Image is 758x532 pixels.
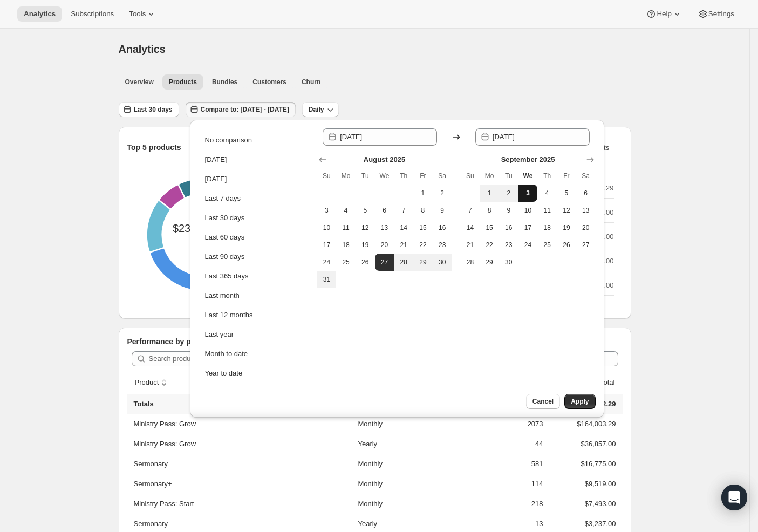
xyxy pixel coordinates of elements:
span: Tu [503,172,514,180]
span: Analytics [24,10,56,18]
button: Sunday August 3 2025 [317,202,337,219]
button: Thursday September 4 2025 [537,185,557,202]
button: Friday August 1 2025 [413,185,433,202]
button: Today Wednesday September 3 2025 [518,185,538,202]
span: Cancel [532,397,554,406]
th: Wednesday [375,167,394,185]
button: Friday September 26 2025 [557,236,576,254]
button: Sunday September 21 2025 [461,236,480,254]
span: 1 [418,189,428,197]
button: Monday September 8 2025 [480,202,499,219]
div: Last 60 days [205,232,245,243]
span: Su [465,172,476,180]
span: 21 [398,241,409,249]
button: Last year [202,326,310,343]
button: Last 7 days [202,190,310,207]
button: Friday September 12 2025 [557,202,576,219]
td: $16,775.00 [547,454,623,474]
button: Analytics [17,6,62,22]
span: Daily [309,105,324,114]
input: Search products [149,351,618,366]
button: Thursday August 7 2025 [394,202,413,219]
th: Tuesday [356,167,375,185]
th: Sunday [461,167,480,185]
td: Yearly [354,434,471,454]
button: Monday September 22 2025 [480,236,499,254]
span: 6 [581,189,591,197]
button: Wednesday September 24 2025 [518,236,538,254]
span: 18 [542,223,552,232]
span: Mo [340,172,351,180]
button: Tuesday September 2 2025 [499,185,518,202]
td: 581 [472,454,547,474]
span: 11 [340,223,351,232]
th: Sermonary [127,454,355,474]
button: Show previous month, July 2025 [315,152,330,167]
button: Tuesday September 23 2025 [499,236,518,254]
button: Wednesday September 10 2025 [518,202,538,219]
th: Saturday [433,167,452,185]
th: Ministry Pass: Start [127,494,355,514]
button: Sunday August 24 2025 [317,254,337,271]
button: Month to date [202,345,310,363]
th: Totals [127,394,355,414]
button: Year to date [202,365,310,382]
span: 25 [542,241,552,249]
span: 26 [360,258,371,267]
button: Friday August 22 2025 [413,236,433,254]
span: 17 [523,223,534,232]
span: 24 [523,241,534,249]
button: Subscriptions [64,6,120,22]
button: Saturday August 23 2025 [433,236,452,254]
td: 218 [472,494,547,514]
button: Friday August 8 2025 [413,202,433,219]
span: Tools [129,10,146,18]
span: 9 [503,206,514,215]
button: Saturday September 13 2025 [576,202,596,219]
div: Open Intercom Messenger [721,485,747,510]
td: Monthly [354,474,471,494]
span: We [523,172,534,180]
span: 2 [437,189,448,197]
span: 13 [581,206,591,215]
button: Tuesday September 16 2025 [499,219,518,236]
span: 6 [379,206,390,215]
button: Last 12 months [202,306,310,324]
th: Sermonary+ [127,474,355,494]
div: Last 365 days [205,271,249,282]
td: $36,857.00 [547,434,623,454]
span: 29 [418,258,428,267]
td: $9,519.00 [547,474,623,494]
p: Top 5 products [127,142,181,153]
button: Wednesday September 17 2025 [518,219,538,236]
span: Fr [561,172,572,180]
button: Apply [564,394,595,409]
span: Last 30 days [134,105,173,114]
button: Monday September 15 2025 [480,219,499,236]
button: Friday August 15 2025 [413,219,433,236]
span: 20 [379,241,390,249]
span: Churn [302,78,320,86]
button: Last 365 days [202,268,310,285]
span: 16 [437,223,448,232]
button: Sunday August 10 2025 [317,219,337,236]
span: 10 [322,223,332,232]
div: Last 7 days [205,193,241,204]
span: 3 [523,189,534,197]
span: 19 [561,223,572,232]
div: Last month [205,290,240,301]
button: Saturday August 9 2025 [433,202,452,219]
button: Saturday August 30 2025 [433,254,452,271]
button: Last month [202,287,310,304]
td: 114 [472,474,547,494]
span: Customers [252,78,286,86]
button: Tuesday August 5 2025 [356,202,375,219]
th: Sunday [317,167,337,185]
button: Compare to: [DATE] - [DATE] [186,102,296,117]
button: Cancel [526,394,560,409]
span: 12 [360,223,371,232]
span: 7 [398,206,409,215]
button: Sunday August 17 2025 [317,236,337,254]
span: Sa [581,172,591,180]
span: 9 [437,206,448,215]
